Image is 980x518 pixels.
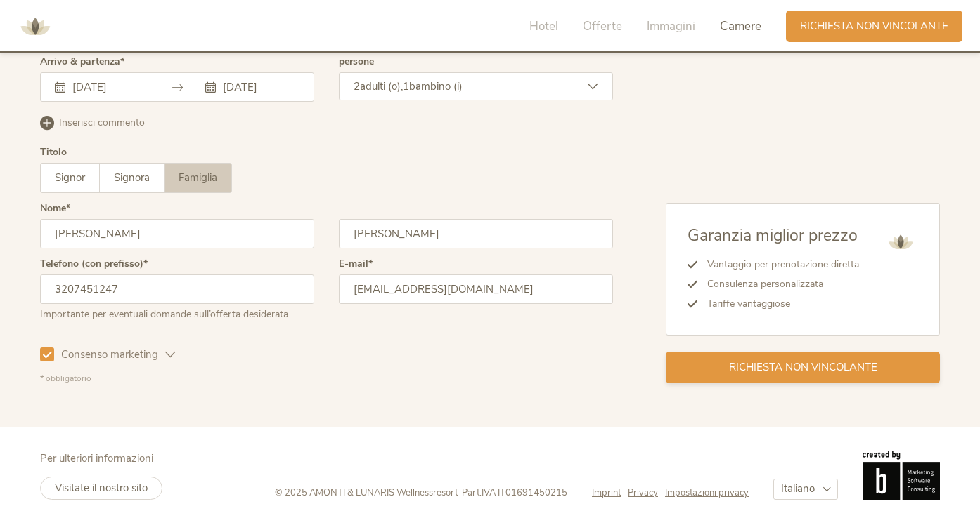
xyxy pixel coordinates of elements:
img: Brandnamic GmbH | Leading Hospitality Solutions [863,451,940,499]
img: AMONTI & LUNARIS Wellnessresort [14,6,56,48]
span: Garanzia miglior prezzo [688,225,858,246]
span: Signora [114,171,150,185]
span: Privacy [628,486,658,499]
label: persone [339,57,374,67]
span: Signor [55,171,85,185]
span: © 2025 AMONTI & LUNARIS Wellnessresort [275,486,458,499]
label: E-mail [339,259,373,269]
span: bambino (i) [409,79,463,93]
span: Immagini [647,18,695,34]
input: Telefono (con prefisso) [40,274,314,304]
li: Consulenza personalizzata [697,274,859,294]
span: Per ulteriori informazioni [40,451,153,465]
a: Privacy [628,486,665,499]
img: AMONTI & LUNARIS Wellnessresort [883,225,918,260]
span: 1 [403,79,409,93]
input: Cognome [339,219,613,248]
span: - [458,486,462,499]
a: AMONTI & LUNARIS Wellnessresort [14,21,56,31]
span: Part.IVA IT01691450215 [462,486,567,499]
div: * obbligatorio [40,373,613,385]
a: Impostazioni privacy [665,486,749,499]
div: Importante per eventuali domande sull’offerta desiderata [40,304,314,321]
label: Telefono (con prefisso) [40,259,148,269]
div: Titolo [40,147,67,157]
span: Hotel [529,18,558,34]
label: Arrivo & partenza [40,57,124,67]
input: Arrivo [69,80,149,94]
li: Tariffe vantaggiose [697,294,859,314]
span: Richiesta non vincolante [800,19,948,34]
span: Consenso marketing [54,347,165,362]
a: Imprint [592,486,628,499]
label: Nome [40,204,70,213]
li: Vantaggio per prenotazione diretta [697,255,859,274]
span: Camere [720,18,761,34]
span: Visitate il nostro sito [55,481,148,495]
a: Visitate il nostro sito [40,477,162,500]
span: Inserisci commento [59,116,145,130]
span: Offerte [583,18,622,34]
span: Famiglia [179,171,217,185]
input: Nome [40,219,314,248]
span: Imprint [592,486,621,499]
input: E-mail [339,274,613,304]
span: adulti (o), [360,79,403,93]
input: Partenza [219,80,299,94]
span: Richiesta non vincolante [729,360,877,375]
span: 2 [354,79,360,93]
